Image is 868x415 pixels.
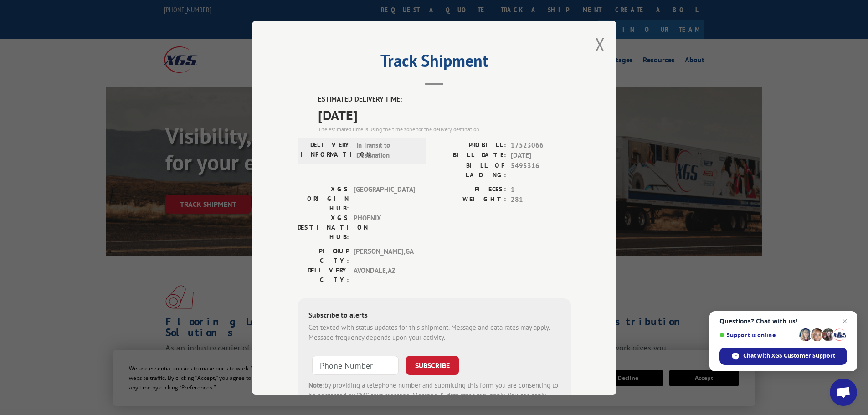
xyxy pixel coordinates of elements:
label: PIECES: [434,184,506,195]
div: Get texted with status updates for this shipment. Message and data rates may apply. Message frequ... [308,322,560,343]
span: 281 [511,195,571,205]
input: Phone Number [312,355,399,374]
label: DELIVERY CITY: [298,265,349,284]
label: ESTIMATED DELIVERY TIME: [318,94,571,105]
strong: Note: [308,380,324,389]
label: XGS ORIGIN HUB: [298,184,349,213]
span: Support is online [719,332,796,338]
label: BILL DATE: [434,150,506,161]
span: AVONDALE , AZ [354,265,415,284]
div: Chat with XGS Customer Support [719,348,847,365]
span: 1 [511,184,571,195]
label: XGS DESTINATION HUB: [298,213,349,241]
span: [GEOGRAPHIC_DATA] [354,184,415,213]
span: Close chat [839,316,850,327]
h2: Track Shipment [298,54,571,72]
div: Open chat [830,379,857,406]
span: PHOENIX [354,213,415,241]
span: 5495316 [511,160,571,179]
button: Close modal [595,32,605,56]
span: In Transit to Destination [356,140,418,160]
label: PICKUP CITY: [298,246,349,265]
button: SUBSCRIBE [406,355,459,374]
div: by providing a telephone number and submitting this form you are consenting to be contacted by SM... [308,380,560,411]
label: WEIGHT: [434,195,506,205]
label: BILL OF LADING: [434,160,506,179]
label: DELIVERY INFORMATION: [300,140,352,160]
span: Chat with XGS Customer Support [743,352,835,360]
div: The estimated time is using the time zone for the delivery destination. [318,125,571,133]
span: [DATE] [511,150,571,161]
span: [PERSON_NAME] , GA [354,246,415,265]
span: 17523066 [511,140,571,150]
label: PROBILL: [434,140,506,150]
span: [DATE] [318,104,571,125]
div: Subscribe to alerts [308,309,560,322]
span: Questions? Chat with us! [719,318,847,325]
